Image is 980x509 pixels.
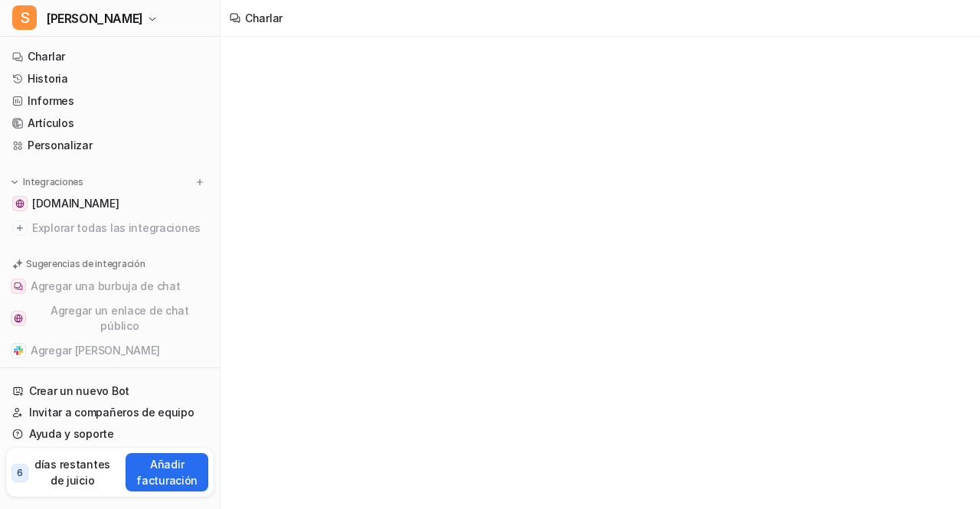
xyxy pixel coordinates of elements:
[136,458,198,487] font: Añadir facturación
[32,221,201,234] font: Explorar todas las integraciones
[46,11,143,26] font: [PERSON_NAME]
[28,50,65,63] font: Charlar
[29,427,114,440] font: Ayuda y soporte
[15,199,24,208] img: primerecovr.com
[31,344,160,357] font: Agregar [PERSON_NAME]
[31,279,180,292] font: Agregar una burbuja de chat
[12,220,28,236] img: Explora todas las integraciones
[29,384,129,397] font: Crear un nuevo Bot
[194,177,205,188] img: menu_add.svg
[245,11,283,24] font: Charlar
[14,346,23,355] img: Agregar a Slack
[6,338,214,363] button: Agregar a SlackAgregar [PERSON_NAME]
[17,467,23,478] font: 6
[26,258,145,269] font: Sugerencias de integración
[6,217,214,239] a: Explorar todas las integraciones
[28,116,73,129] font: Artículos
[126,453,208,491] button: Añadir facturación
[6,113,214,134] a: Artículos
[28,139,93,152] font: Personalizar
[20,8,30,27] font: S
[6,423,214,445] a: Ayuda y soporte
[28,72,68,85] font: Historia
[14,282,23,291] img: Agregar una burbuja de chat
[6,380,214,402] a: Crear un nuevo Bot
[6,46,214,67] a: Charlar
[6,175,88,190] button: Integraciones
[29,406,194,419] font: Invitar a compañeros de equipo
[23,176,83,188] font: Integraciones
[9,177,20,188] img: expandir el menú
[6,274,214,299] button: Agregar una burbuja de chatAgregar una burbuja de chat
[34,458,110,487] font: días restantes de juicio
[6,193,214,214] a: primerecovr.com[DOMAIN_NAME]
[14,314,23,323] img: Agregar un enlace de chat público
[32,197,119,210] font: [DOMAIN_NAME]
[6,135,214,156] a: Personalizar
[28,94,74,107] font: Informes
[6,68,214,90] a: Historia
[51,304,189,332] font: Agregar un enlace de chat público
[6,90,214,112] a: Informes
[6,299,214,338] button: Agregar un enlace de chat públicoAgregar un enlace de chat público
[6,402,214,423] a: Invitar a compañeros de equipo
